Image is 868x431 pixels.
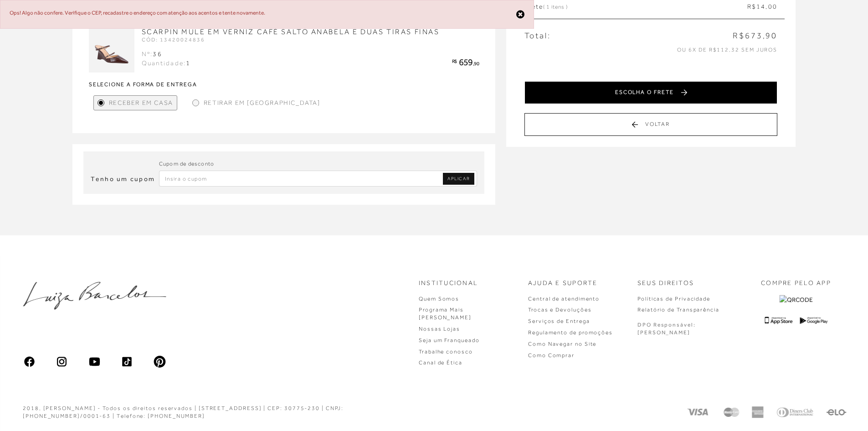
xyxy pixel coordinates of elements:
label: Cupom de desconto [159,160,214,168]
img: facebook_ios_glyph [23,355,36,368]
h3: Tenho um cupom [91,175,155,184]
p: Ajuda e Suporte [528,279,598,288]
p: COMPRE PELO APP [761,279,831,288]
a: Relatório de Transparência [637,306,719,313]
span: 14 [756,3,765,10]
img: Google Play Logo [800,317,827,324]
span: R$ [747,3,756,10]
div: Quantidade: [142,59,191,68]
img: luiza-barcelos.png [23,282,166,310]
a: Canal de Ética [419,359,462,366]
input: Inserir Código da Promoção [159,171,478,187]
img: Diners Club [774,406,815,418]
span: 659 [459,57,473,67]
button: Voltar [524,113,777,136]
span: ( 1 itens ) [543,4,568,10]
a: Aplicar Código [443,173,474,185]
span: APLICAR [447,176,470,182]
span: 36 [153,50,162,57]
span: CÓD: 13420024836 [142,36,205,43]
img: pinterest_ios_filled [153,355,166,368]
a: Trocas e Devoluções [528,306,591,313]
span: Retirar em [GEOGRAPHIC_DATA] [204,98,320,108]
img: App Store Logo [765,317,792,324]
a: Políticas de Privacidade [637,296,710,302]
strong: Selecione a forma de entrega [89,82,479,87]
span: R$673,90 [733,30,777,42]
img: American Express [751,406,763,418]
p: DPO Responsável: [PERSON_NAME] [637,321,696,337]
img: Visa [686,406,711,418]
img: instagram_material_outline [56,355,68,368]
img: tiktok [121,355,134,368]
a: Como Navegar no Site [528,341,596,347]
a: Nossas Lojas [419,326,460,332]
span: 1 [186,59,190,67]
p: Seus Direitos [637,279,694,288]
span: ou 6x de R$112,32 sem juros [677,47,777,53]
img: Elo [826,406,847,418]
a: Como Comprar [528,352,575,358]
div: Ops! Algo não confere. Verifique o CEP, recadastre o endereço com atenção aos acentos e tente nov... [10,10,524,19]
div: Nº: [142,50,191,59]
img: youtube_material_rounded [88,355,101,368]
a: Trabalhe conosco [419,348,473,355]
div: 2018, [PERSON_NAME] - Todos os direitos reservados | [STREET_ADDRESS] | CEP: 30775-230 | CNPJ: [P... [23,405,410,420]
button: ESCOLHA O FRETE [524,81,777,104]
p: Institucional [419,279,478,288]
span: Frete [524,2,568,11]
a: Central de atendimento [528,296,600,302]
span: ,00 [765,3,777,10]
a: Serviços de Entrega [528,318,590,324]
a: Regulamento de promoções [528,329,613,336]
span: Receber em Casa [109,98,173,108]
span: R$ [452,58,457,64]
a: SCARPIN MULE EM VERNIZ CAFÉ SALTO ANABELA E DUAS TIRAS FINAS [142,28,440,36]
a: Programa Mais [PERSON_NAME] [419,306,472,321]
a: Seja um Franqueado [419,337,480,343]
img: SCARPIN MULE EM VERNIZ CAFÉ SALTO ANABELA E DUAS TIRAS FINAS [89,27,134,73]
span: Total: [524,30,550,42]
img: QRCODE [780,295,813,305]
span: ,90 [473,61,479,66]
a: Quem Somos [419,296,459,302]
img: Mastercard [722,406,740,418]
